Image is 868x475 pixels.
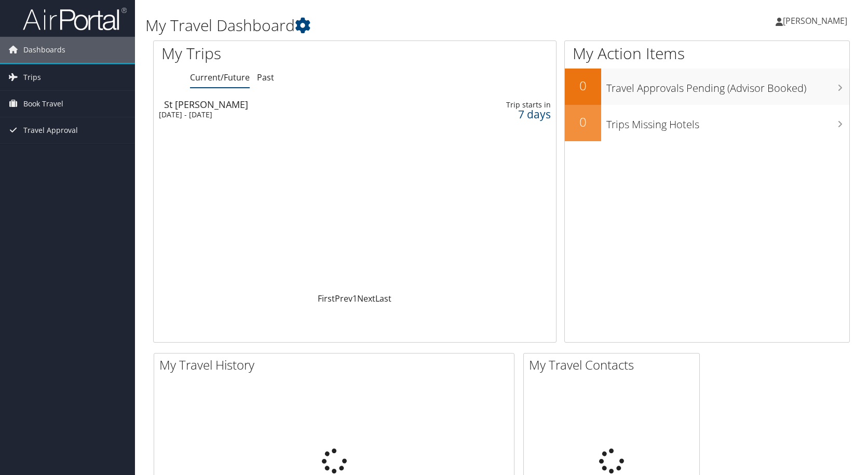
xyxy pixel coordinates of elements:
[606,76,849,96] h3: Travel Approvals Pending (Advisor Booked)
[357,293,375,304] a: Next
[464,100,551,110] div: Trip starts in
[23,91,63,117] span: Book Travel
[565,69,849,105] a: 0Travel Approvals Pending (Advisor Booked)
[161,43,381,64] h1: My Trips
[335,293,352,304] a: Prev
[776,5,858,36] a: [PERSON_NAME]
[565,43,849,64] h1: My Action Items
[783,15,847,26] span: [PERSON_NAME]
[352,293,357,304] a: 1
[159,356,514,374] h2: My Travel History
[190,72,250,83] a: Current/Future
[318,293,335,304] a: First
[464,110,551,119] div: 7 days
[565,77,601,94] h2: 0
[529,356,699,374] h2: My Travel Contacts
[23,7,127,31] img: airportal-logo.png
[606,112,849,132] h3: Trips Missing Hotels
[23,64,41,90] span: Trips
[565,105,849,141] a: 0Trips Missing Hotels
[145,15,620,36] h1: My Travel Dashboard
[565,113,601,131] h2: 0
[375,293,391,304] a: Last
[164,100,419,109] div: St [PERSON_NAME]
[159,110,414,119] div: [DATE] - [DATE]
[257,72,274,83] a: Past
[23,37,65,63] span: Dashboards
[23,117,78,143] span: Travel Approval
